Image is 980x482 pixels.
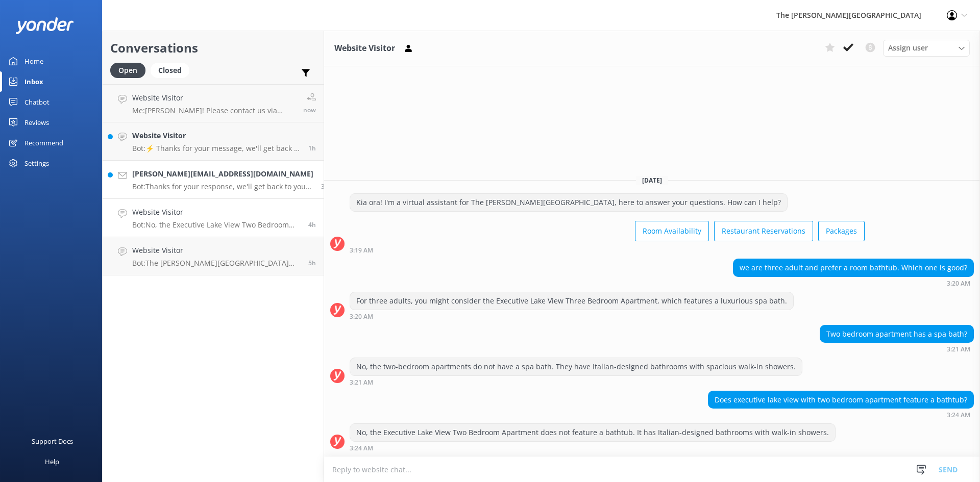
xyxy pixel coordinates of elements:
h2: Conversations [110,38,316,58]
button: Restaurant Reservations [714,221,813,241]
p: Bot: ⚡ Thanks for your message, we'll get back to you as soon as we can. You're also welcome to k... [132,144,301,153]
span: [DATE] [636,176,668,185]
div: we are three adult and prefer a room bathtub. Which one is good? [733,259,973,276]
div: Help [45,451,59,472]
h4: [PERSON_NAME][EMAIL_ADDRESS][DOMAIN_NAME] [132,168,313,180]
div: No, the Executive Lake View Two Bedroom Apartment does not feature a bathtub. It has Italian-desi... [350,424,835,441]
div: Two bedroom apartment has a spa bath? [820,325,973,343]
strong: 3:21 AM [350,379,373,386]
div: Reviews [24,112,49,133]
span: Oct 13 2025 03:24am (UTC +13:00) Pacific/Auckland [308,220,316,229]
div: Inbox [24,71,43,92]
div: Settings [24,153,49,173]
span: Oct 13 2025 07:38am (UTC +13:00) Pacific/Auckland [303,106,316,114]
span: Oct 13 2025 05:49am (UTC +13:00) Pacific/Auckland [308,144,316,153]
div: Support Docs [32,431,73,451]
button: Packages [818,221,865,241]
h4: Website Visitor [132,130,301,141]
div: Oct 13 2025 03:21am (UTC +13:00) Pacific/Auckland [820,345,974,352]
strong: 3:24 AM [350,445,373,451]
div: Closed [151,63,189,78]
h4: Website Visitor [132,92,296,104]
span: Oct 13 2025 01:53am (UTC +13:00) Pacific/Auckland [308,259,316,267]
strong: 3:19 AM [350,247,373,253]
strong: 3:24 AM [947,412,970,418]
p: Bot: Thanks for your response, we'll get back to you as soon as we can during opening hours. [132,182,313,191]
strong: 3:21 AM [947,346,970,352]
button: Room Availability [635,221,709,241]
div: Kia ora! I'm a virtual assistant for The [PERSON_NAME][GEOGRAPHIC_DATA], here to answer your ques... [350,194,787,211]
div: No, the two-bedroom apartments do not have a spa bath. They have Italian-designed bathrooms with ... [350,358,802,375]
div: Oct 13 2025 03:20am (UTC +13:00) Pacific/Auckland [733,280,974,287]
strong: 3:20 AM [350,314,373,320]
div: Assign User [883,40,970,56]
p: Bot: The [PERSON_NAME][GEOGRAPHIC_DATA] offers the Milford Sound Fly-Cruise-Fly Package, which in... [132,259,301,268]
div: Oct 13 2025 03:20am (UTC +13:00) Pacific/Auckland [350,313,794,320]
div: Oct 13 2025 03:19am (UTC +13:00) Pacific/Auckland [350,246,865,253]
h4: Website Visitor [132,245,301,256]
a: Website VisitorBot:No, the Executive Lake View Two Bedroom Apartment does not feature a bathtub. ... [103,199,324,237]
div: Oct 13 2025 03:24am (UTC +13:00) Pacific/Auckland [350,444,836,451]
strong: 3:20 AM [947,281,970,287]
h4: Website Visitor [132,207,301,218]
span: Oct 13 2025 03:42am (UTC +13:00) Pacific/Auckland [321,182,329,191]
h3: Website Visitor [334,42,395,55]
a: [PERSON_NAME][EMAIL_ADDRESS][DOMAIN_NAME]Bot:Thanks for your response, we'll get back to you as s... [103,161,324,199]
img: yonder-white-logo.png [15,17,74,34]
a: Website VisitorMe:[PERSON_NAME]! Please contact us via [EMAIL_ADDRESS][DOMAIN_NAME] or please pro... [103,84,324,122]
div: Does executive lake view with two bedroom apartment feature a bathtub? [708,391,973,409]
div: Oct 13 2025 03:21am (UTC +13:00) Pacific/Auckland [350,378,802,386]
p: Bot: No, the Executive Lake View Two Bedroom Apartment does not feature a bathtub. It has Italian... [132,220,301,230]
a: Open [110,64,151,75]
a: Closed [151,64,194,75]
div: Recommend [24,133,63,153]
div: Home [24,51,43,71]
a: Website VisitorBot:⚡ Thanks for your message, we'll get back to you as soon as we can. You're als... [103,122,324,161]
a: Website VisitorBot:The [PERSON_NAME][GEOGRAPHIC_DATA] offers the Milford Sound Fly-Cruise-Fly Pac... [103,237,324,275]
p: Me: [PERSON_NAME]! Please contact us via [EMAIL_ADDRESS][DOMAIN_NAME] or please provide us your e... [132,106,296,115]
span: Assign user [888,42,928,54]
div: For three adults, you might consider the Executive Lake View Three Bedroom Apartment, which featu... [350,292,793,310]
div: Oct 13 2025 03:24am (UTC +13:00) Pacific/Auckland [708,411,974,418]
div: Open [110,63,145,78]
div: Chatbot [24,92,50,112]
